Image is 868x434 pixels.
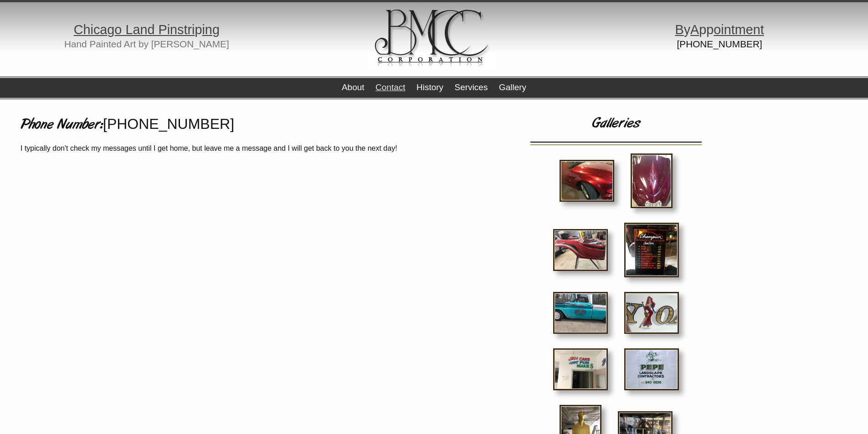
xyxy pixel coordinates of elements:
[499,82,526,92] a: Gallery
[103,116,234,132] a: [PHONE_NUMBER]
[21,143,518,154] p: I typically don't check my messages until I get home, but leave me a message and I will get back ...
[560,160,614,202] img: IMG_1688.JPG
[675,22,683,37] span: B
[631,153,673,208] img: 29383.JPG
[553,348,608,390] img: IMG_3795.jpg
[677,39,762,49] a: [PHONE_NUMBER]
[7,25,287,34] h1: g p g
[690,22,699,37] span: A
[375,82,405,92] a: Contact
[624,348,679,390] img: IMG_2395.jpg
[714,22,764,37] span: ointment
[580,25,859,34] h1: y pp
[416,82,443,92] a: History
[624,292,679,334] img: IMG_2550.jpg
[455,82,488,92] a: Services
[370,2,497,70] img: logo.gif
[553,229,608,271] img: IMG_2632.jpg
[342,82,365,92] a: About
[114,22,195,37] span: o Land Pinstri
[553,292,608,334] img: IMG_3465.jpg
[7,41,287,48] h2: Hand Painted Art by [PERSON_NAME]
[74,22,108,37] span: Chica
[624,223,679,277] img: IMG_4294.jpg
[525,113,707,135] h1: Galleries
[202,22,212,37] span: in
[21,113,518,136] h1: Phone Number:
